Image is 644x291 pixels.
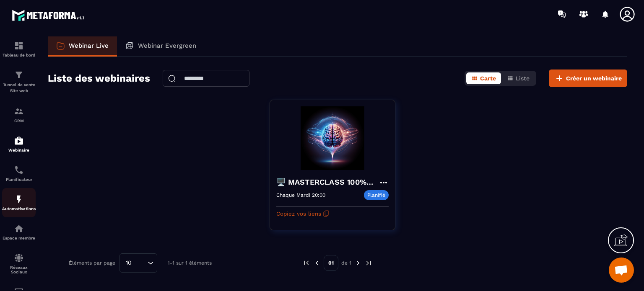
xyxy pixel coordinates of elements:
p: 01 [324,255,338,271]
p: CRM [2,118,36,123]
button: Créer un webinaire [549,70,627,87]
p: Tableau de bord [2,53,36,57]
span: Carte [480,75,496,82]
img: formation [14,70,24,80]
div: Ouvrir le chat [609,258,634,283]
img: automations [14,136,24,146]
span: 10 [123,258,135,268]
p: Espace membre [2,236,36,240]
a: schedulerschedulerPlanificateur [2,159,36,188]
img: prev [313,259,321,267]
button: Liste [502,72,535,84]
img: social-network [14,253,24,263]
a: Webinar Live [48,36,117,57]
a: automationsautomationsWebinaire [2,129,36,159]
span: Liste [516,75,530,82]
p: de 1 [341,260,351,266]
a: social-networksocial-networkRéseaux Sociaux [2,247,36,281]
a: formationformationTableau de bord [2,34,36,64]
img: next [365,259,372,267]
img: prev [303,259,310,267]
img: automations [14,224,24,234]
img: scheduler [14,165,24,175]
img: next [354,259,362,267]
p: Webinar Evergreen [138,42,196,49]
p: Tunnel de vente Site web [2,82,36,94]
p: Webinar Live [69,42,109,49]
p: Éléments par page [69,260,115,266]
button: Carte [466,72,501,84]
img: webinar-background [276,106,389,170]
button: Copiez vos liens [276,207,330,220]
a: formationformationTunnel de vente Site web [2,64,36,100]
span: Créer un webinaire [566,74,622,82]
div: Search for option [119,253,157,273]
h2: Liste des webinaires [48,70,150,87]
p: Réseaux Sociaux [2,265,36,274]
a: automationsautomationsAutomatisations [2,188,36,217]
p: Planificateur [2,177,36,182]
img: formation [14,106,24,116]
a: formationformationCRM [2,100,36,129]
img: formation [14,41,24,51]
a: automationsautomationsEspace membre [2,217,36,247]
p: Automatisations [2,206,36,211]
p: Webinaire [2,148,36,152]
p: Planifié [364,190,389,200]
img: logo [12,8,87,23]
p: Chaque Mardi 20:00 [276,192,325,198]
input: Search for option [135,258,145,268]
p: 1-1 sur 1 éléments [168,260,212,266]
h4: 🖥️ MASTERCLASS 100% GRATUITE [276,176,379,188]
img: automations [14,194,24,204]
